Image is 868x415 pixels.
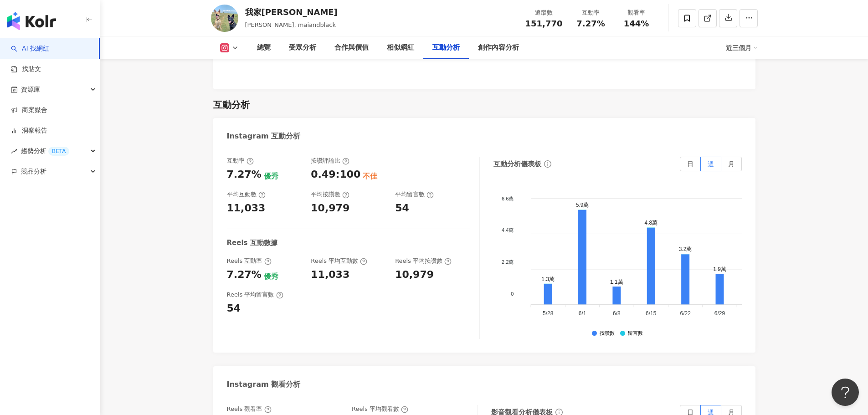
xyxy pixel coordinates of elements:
[227,201,266,215] div: 11,033
[7,12,56,30] img: logo
[726,41,758,55] div: 近三個月
[311,201,349,215] div: 10,979
[213,98,250,111] div: 互動分析
[227,302,241,316] div: 54
[543,159,553,169] span: info-circle
[227,190,266,199] div: 平均互動數
[574,8,608,17] div: 互動率
[395,257,452,265] div: Reels 平均按讚數
[334,42,369,53] div: 合作與價值
[227,268,262,282] div: 7.27%
[708,160,714,168] span: 週
[628,331,643,337] div: 留言數
[311,190,349,199] div: 平均按讚數
[11,65,41,74] a: 找貼文
[257,42,271,53] div: 總覽
[11,126,47,135] a: 洞察報告
[714,311,725,317] tspan: 6/29
[478,42,519,53] div: 創作內容分析
[11,106,47,115] a: 商案媒合
[576,19,605,28] span: 7.27%
[395,268,434,282] div: 10,979
[395,190,434,199] div: 平均留言數
[311,157,349,165] div: 按讚評論比
[728,160,734,168] span: 月
[311,168,360,182] div: 0.49:100
[211,5,238,32] img: KOL Avatar
[311,257,367,265] div: Reels 平均互動數
[578,311,586,317] tspan: 6/1
[502,196,514,201] tspan: 6.6萬
[21,79,40,100] span: 資源庫
[311,268,349,282] div: 11,033
[227,238,277,248] div: Reels 互動數據
[432,42,460,53] div: 互動分析
[11,44,49,53] a: searchAI 找網紅
[525,8,563,17] div: 追蹤數
[600,331,615,337] div: 按讚數
[525,19,563,28] span: 151,770
[21,161,46,182] span: 競品分析
[245,21,336,28] span: [PERSON_NAME], maiandblack
[11,148,17,154] span: rise
[227,168,262,182] div: 7.27%
[387,42,414,53] div: 相似網紅
[227,257,272,265] div: Reels 互動率
[687,160,693,168] span: 日
[680,311,691,317] tspan: 6/22
[543,311,554,317] tspan: 5/28
[502,228,514,233] tspan: 4.4萬
[395,201,409,215] div: 54
[502,260,514,265] tspan: 2.2萬
[624,19,649,28] span: 144%
[363,171,377,181] div: 不佳
[613,311,621,317] tspan: 6/8
[227,405,272,413] div: Reels 觀看率
[227,131,301,141] div: Instagram 互動分析
[289,42,316,53] div: 受眾分析
[227,157,254,165] div: 互動率
[619,8,654,17] div: 觀看率
[264,272,278,282] div: 優秀
[493,159,541,169] div: 互動分析儀表板
[352,405,408,413] div: Reels 平均觀看數
[832,379,859,406] iframe: Help Scout Beacon - Open
[646,311,657,317] tspan: 6/15
[264,171,278,181] div: 優秀
[511,291,514,297] tspan: 0
[245,6,338,18] div: 我家[PERSON_NAME]
[227,291,283,299] div: Reels 平均留言數
[227,379,301,389] div: Instagram 觀看分析
[21,141,69,161] span: 趨勢分析
[48,147,69,156] div: BETA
